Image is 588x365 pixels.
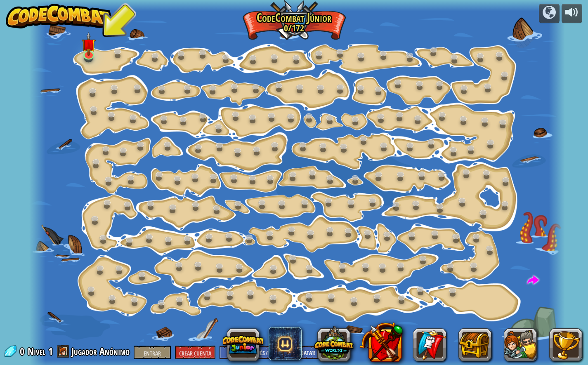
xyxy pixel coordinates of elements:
[175,346,215,359] button: Crear cuenta
[539,4,560,23] button: Campañas
[6,4,111,28] img: CodeCombat - Aprende a codificar jugando un juego
[179,349,211,357] font: Crear cuenta
[71,345,130,358] font: Jugador Anónimo
[144,349,161,357] font: Entrar
[48,345,53,358] font: 1
[134,346,171,359] button: Entrar
[562,4,582,23] button: Ajuste del volumen
[82,32,96,56] img: level-banner-unstarted.png
[28,345,45,358] font: Nivel
[20,345,24,358] font: 0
